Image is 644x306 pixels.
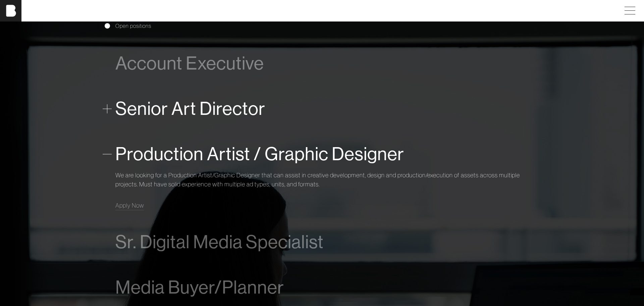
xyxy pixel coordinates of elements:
[115,201,144,210] a: Apply Now
[115,53,264,74] span: Account Executive
[115,232,324,252] span: Sr. Digital Media Specialist
[115,171,529,189] p: We are looking for a Production Artist/Graphic Designer that can assist in creative development, ...
[115,277,284,298] span: Media Buyer/Planner
[115,144,404,164] span: Production Artist / Graphic Designer
[115,22,151,30] span: Open positions
[115,98,265,119] span: Senior Art Director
